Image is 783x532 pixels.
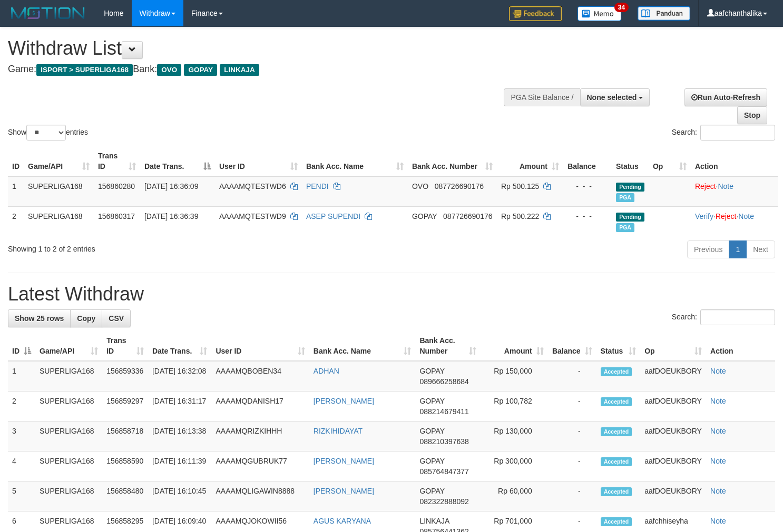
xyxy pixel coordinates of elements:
a: [PERSON_NAME] [314,487,374,495]
th: Balance [563,146,612,176]
td: 156858590 [102,451,148,481]
span: 156860280 [98,182,135,190]
td: - [548,361,596,392]
a: AGUS KARYANA [314,517,371,525]
span: LINKAJA [419,517,449,525]
span: [DATE] 16:36:39 [144,212,198,220]
td: SUPERLIGA168 [35,361,102,392]
td: 156858480 [102,481,148,511]
div: - - - [567,211,608,222]
th: Status: activate to sort column ascending [596,331,641,361]
span: Accepted [601,367,632,376]
span: Copy 085764847377 to clipboard [419,467,468,476]
span: None selected [587,93,637,102]
th: Game/API: activate to sort column ascending [24,146,94,176]
td: 156858718 [102,421,148,451]
span: Copy [77,314,95,323]
span: Accepted [601,427,632,436]
span: GOPAY [419,397,444,405]
td: AAAAMQLIGAWIN8888 [211,481,309,511]
td: SUPERLIGA168 [35,421,102,451]
th: Action [691,146,778,176]
a: [PERSON_NAME] [314,457,374,465]
span: Accepted [601,487,632,496]
h1: Withdraw List [8,38,512,59]
a: Note [710,397,726,405]
td: aafDOEUKBORY [640,421,706,451]
div: - - - [567,181,608,192]
td: Rp 300,000 [481,451,548,481]
span: Copy 089666258684 to clipboard [419,377,468,386]
h4: Game: Bank: [8,64,512,75]
a: [PERSON_NAME] [314,397,374,405]
td: 1 [8,361,35,392]
img: MOTION_logo.png [8,5,88,21]
a: Run Auto-Refresh [684,88,767,106]
span: Copy 082322888092 to clipboard [419,497,468,506]
td: aafDOEUKBORY [640,392,706,421]
span: AAAAMQTESTWD9 [219,212,286,220]
h1: Latest Withdraw [8,284,775,305]
td: aafDOEUKBORY [640,481,706,511]
th: Trans ID: activate to sort column ascending [102,331,148,361]
td: AAAAMQBOBEN34 [211,361,309,392]
span: CSV [109,314,124,323]
span: OVO [412,182,428,190]
td: - [548,421,596,451]
th: User ID: activate to sort column ascending [211,331,309,361]
a: RIZKIHIDAYAT [314,427,363,435]
th: Op: activate to sort column ascending [640,331,706,361]
th: Game/API: activate to sort column ascending [35,331,102,361]
th: Amount: activate to sort column ascending [497,146,563,176]
td: 156859297 [102,392,148,421]
span: Marked by aafmaleo [616,193,634,202]
td: AAAAMQRIZKIHHH [211,421,309,451]
a: Note [710,487,726,495]
a: Note [710,427,726,435]
td: Rp 130,000 [481,421,548,451]
span: Copy 087726690176 to clipboard [443,212,492,220]
td: AAAAMQDANISH17 [211,392,309,421]
span: LINKAJA [220,64,259,76]
th: Date Trans.: activate to sort column descending [140,146,215,176]
td: 2 [8,392,35,421]
span: OVO [157,64,181,76]
label: Search: [672,125,775,140]
td: [DATE] 16:10:45 [148,481,212,511]
span: Marked by aafmaleo [616,223,634,232]
a: PENDI [306,182,329,190]
a: Stop [737,106,767,124]
span: ISPORT > SUPERLIGA168 [36,64,133,76]
td: - [548,481,596,511]
input: Search: [700,125,775,140]
span: Pending [616,213,644,222]
a: 1 [729,240,747,258]
td: SUPERLIGA168 [35,481,102,511]
td: Rp 150,000 [481,361,548,392]
a: Show 25 rows [8,309,71,327]
span: Copy 087726690176 to clipboard [435,182,484,190]
td: SUPERLIGA168 [24,206,94,236]
th: Amount: activate to sort column ascending [481,331,548,361]
a: Next [746,240,775,258]
td: [DATE] 16:31:17 [148,392,212,421]
a: ADHAN [314,367,339,375]
span: [DATE] 16:36:09 [144,182,198,190]
span: Accepted [601,397,632,406]
td: [DATE] 16:13:38 [148,421,212,451]
td: · [691,176,778,207]
th: Bank Acc. Number: activate to sort column ascending [408,146,497,176]
td: 1 [8,176,24,207]
span: Accepted [601,457,632,466]
span: GOPAY [412,212,437,220]
a: Verify [695,212,713,220]
td: 3 [8,421,35,451]
th: Date Trans.: activate to sort column ascending [148,331,212,361]
th: Op: activate to sort column ascending [649,146,691,176]
a: Note [710,517,726,525]
span: Copy 088214679411 to clipboard [419,407,468,416]
span: Accepted [601,517,632,526]
a: Note [710,367,726,375]
td: - [548,451,596,481]
td: - [548,392,596,421]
